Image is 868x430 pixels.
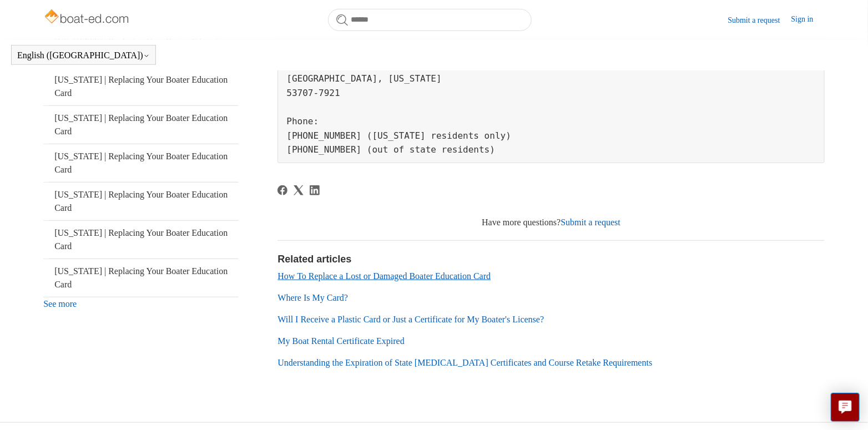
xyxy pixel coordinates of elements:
svg: Share this page on LinkedIn [310,185,320,195]
a: [US_STATE] | Replacing Your Boater Education Card [43,259,239,297]
div: Have more questions? [277,216,824,229]
a: [US_STATE] | Replacing Your Boater Education Card [43,221,239,259]
pre: [STREET_ADDRESS][PERSON_NAME] PO Box 7921 [GEOGRAPHIC_DATA], [US_STATE] 53707-7921 Phone: [PHONE_... [277,37,824,163]
a: Facebook [277,185,287,195]
svg: Share this page on Facebook [277,185,287,195]
a: LinkedIn [310,185,320,195]
a: [US_STATE] | Replacing Your Boater Education Card [43,144,239,182]
a: Understanding the Expiration of State [MEDICAL_DATA] Certificates and Course Retake Requirements [277,358,652,367]
button: English ([GEOGRAPHIC_DATA]) [17,50,150,60]
a: How To Replace a Lost or Damaged Boater Education Card [277,271,491,281]
a: [US_STATE] | Replacing Your Boater Education Card [43,106,239,144]
a: Where Is My Card? [277,293,348,302]
a: Will I Receive a Plastic Card or Just a Certificate for My Boater's License? [277,315,544,324]
a: My Boat Rental Certificate Expired [277,336,404,346]
a: Sign in [791,13,825,27]
button: Live chat [831,393,860,422]
input: Search [328,9,532,31]
img: Boat-Ed Help Center home page [43,7,132,29]
a: [US_STATE] | Replacing Your Boater Education Card [43,183,239,220]
a: X Corp [294,185,304,195]
a: [US_STATE] | Replacing Your Boater Education Card [43,68,239,105]
a: See more [43,299,77,308]
h2: Related articles [277,252,824,267]
a: Submit a request [561,217,620,227]
svg: Share this page on X Corp [294,185,304,195]
a: Submit a request [728,14,791,26]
